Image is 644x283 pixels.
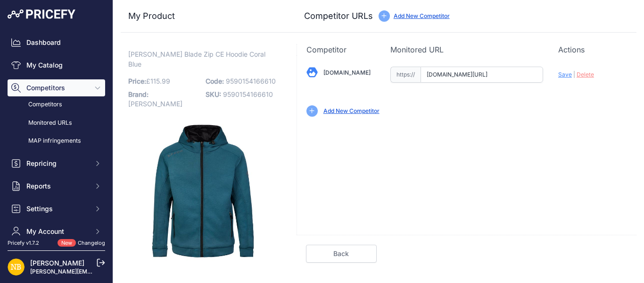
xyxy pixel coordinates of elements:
[558,44,627,55] p: Actions
[26,83,88,93] span: Competitors
[8,239,39,247] div: Pricefy v1.7.2
[8,79,105,96] button: Competitors
[206,90,221,98] span: SKU:
[8,200,105,217] button: Settings
[390,67,421,83] span: https://
[304,9,373,23] h3: Competitor URLs
[8,178,105,195] button: Reports
[8,34,105,51] a: Dashboard
[30,259,84,267] a: [PERSON_NAME]
[577,71,594,78] span: Delete
[128,9,278,23] h3: My Product
[26,159,88,168] span: Repricing
[26,181,88,191] span: Reports
[8,223,105,240] button: My Account
[26,227,88,236] span: My Account
[8,155,105,172] button: Repricing
[78,240,105,246] a: Changelog
[573,71,575,78] span: |
[128,90,149,98] span: Brand:
[26,204,88,214] span: Settings
[306,245,377,263] a: Back
[394,12,450,19] a: Add New Competitor
[558,71,572,78] span: Save
[223,90,273,98] span: 9590154166610
[8,115,105,131] a: Monitored URLs
[390,44,543,55] p: Monitored URL
[128,100,182,108] span: [PERSON_NAME]
[128,75,200,88] p: £
[150,77,170,85] span: 115.99
[8,9,75,19] img: Pricefy Logo
[226,77,276,85] span: 9590154166610
[323,107,380,114] a: Add New Competitor
[421,67,543,83] input: sportsbikeshop.co.uk/product
[206,77,224,85] span: Code:
[128,48,265,70] span: [PERSON_NAME] Blade Zip CE Hoodie Coral Blue
[8,96,105,113] a: Competitors
[323,69,371,76] a: [DOMAIN_NAME]
[128,77,146,85] span: Price:
[58,239,76,247] span: New
[8,133,105,149] a: MAP infringements
[306,44,375,55] p: Competitor
[8,57,105,74] a: My Catalog
[30,268,175,275] a: [PERSON_NAME][EMAIL_ADDRESS][DOMAIN_NAME]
